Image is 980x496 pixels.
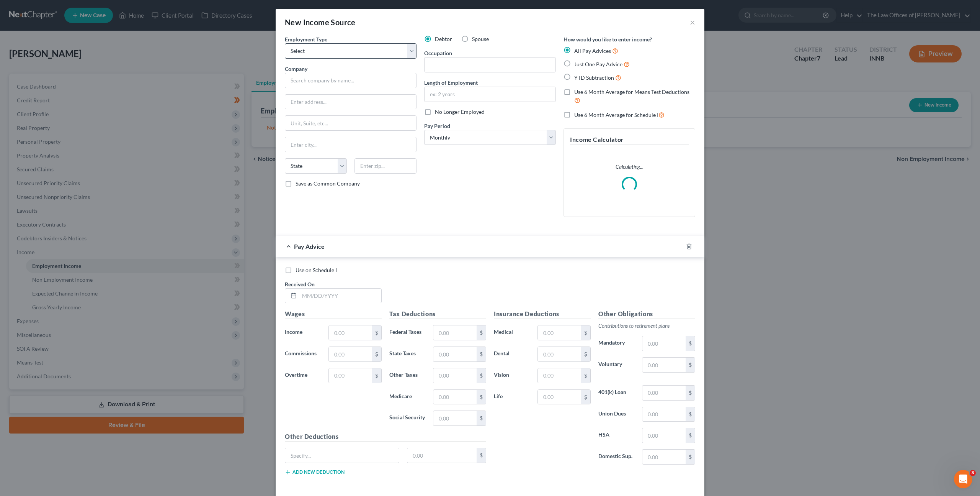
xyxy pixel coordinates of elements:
[433,325,477,340] input: 0.00
[285,432,486,442] h5: Other Deductions
[574,74,614,81] span: YTD Subtraction
[372,368,381,383] div: $
[385,411,429,426] label: Social Security
[299,289,381,303] input: MM/DD/YYYY
[477,448,486,463] div: $
[354,158,416,174] input: Enter zip...
[285,17,356,28] div: New Income Source
[424,49,452,57] label: Occupation
[285,116,416,130] input: Unit, Suite, etc...
[433,368,477,383] input: 0.00
[385,347,429,362] label: State Taxes
[686,358,695,372] div: $
[472,36,489,42] span: Spouse
[686,428,695,443] div: $
[433,347,477,361] input: 0.00
[970,470,976,476] span: 3
[424,79,478,87] label: Length of Employment
[538,347,581,361] input: 0.00
[435,108,485,115] span: No Longer Employed
[435,36,452,42] span: Debtor
[686,336,695,351] div: $
[642,386,686,400] input: 0.00
[494,309,591,319] h5: Insurance Deductions
[329,347,372,361] input: 0.00
[477,325,486,340] div: $
[285,36,327,43] span: Employment Type
[686,450,695,464] div: $
[433,411,477,425] input: 0.00
[642,450,686,464] input: 0.00
[281,368,325,383] label: Overtime
[477,411,486,425] div: $
[490,347,534,362] label: Dental
[433,390,477,404] input: 0.00
[574,61,622,67] span: Just One Pay Advice
[477,390,486,404] div: $
[570,163,689,171] p: Calculating...
[595,407,638,422] label: Union Dues
[642,336,686,351] input: 0.00
[954,470,972,488] iframe: Intercom live chat
[389,309,486,319] h5: Tax Deductions
[595,449,638,465] label: Domestic Sup.
[595,385,638,401] label: 401(k) Loan
[538,325,581,340] input: 0.00
[477,368,486,383] div: $
[642,428,686,443] input: 0.00
[372,325,381,340] div: $
[642,407,686,422] input: 0.00
[686,407,695,422] div: $
[581,325,590,340] div: $
[285,66,307,72] span: Company
[385,325,429,340] label: Federal Taxes
[595,428,638,443] label: HSA
[642,358,686,372] input: 0.00
[690,18,695,27] button: ×
[385,368,429,383] label: Other Taxes
[538,368,581,383] input: 0.00
[285,137,416,152] input: Enter city...
[490,389,534,405] label: Life
[285,309,382,319] h5: Wages
[581,390,590,404] div: $
[285,469,345,475] button: Add new deduction
[563,35,652,43] label: How would you like to enter income?
[285,73,416,88] input: Search company by name...
[581,368,590,383] div: $
[598,322,695,330] p: Contributions to retirement plans
[329,368,372,383] input: 0.00
[285,281,315,287] span: Received On
[296,180,360,187] span: Save as Common Company
[285,448,399,463] input: Specify...
[281,347,325,362] label: Commissions
[595,357,638,373] label: Voluntary
[329,325,372,340] input: 0.00
[294,243,325,250] span: Pay Advice
[372,347,381,361] div: $
[686,386,695,400] div: $
[574,112,658,118] span: Use 6 Month Average for Schedule I
[385,389,429,405] label: Medicare
[296,267,337,273] span: Use on Schedule I
[598,309,695,319] h5: Other Obligations
[424,123,450,129] span: Pay Period
[407,448,477,463] input: 0.00
[574,48,611,54] span: All Pay Advices
[285,95,416,109] input: Enter address...
[477,347,486,361] div: $
[490,368,534,383] label: Vision
[538,390,581,404] input: 0.00
[425,57,555,72] input: --
[490,325,534,340] label: Medical
[574,89,689,95] span: Use 6 Month Average for Means Test Deductions
[570,135,689,145] h5: Income Calculator
[581,347,590,361] div: $
[425,87,555,102] input: ex: 2 years
[285,328,302,335] span: Income
[595,336,638,351] label: Mandatory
